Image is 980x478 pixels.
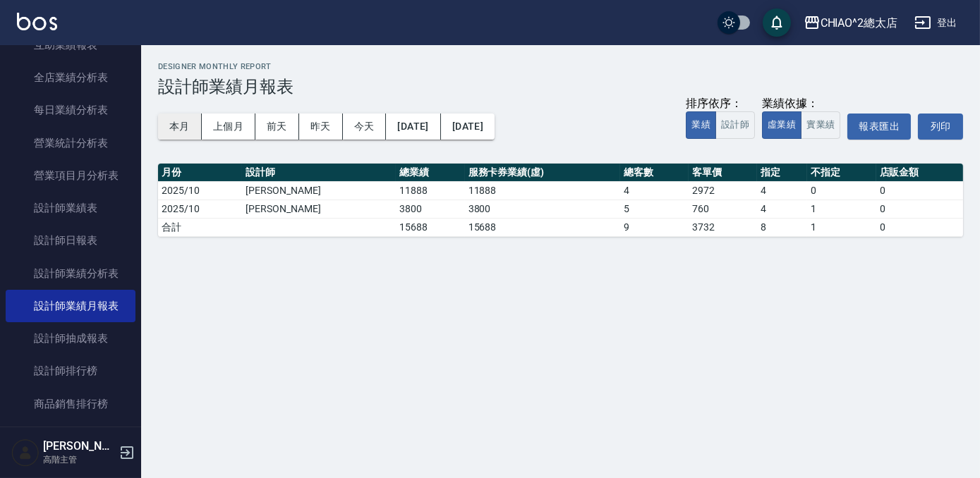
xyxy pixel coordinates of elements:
a: 設計師業績月報表 [6,290,135,322]
td: 1 [807,200,876,218]
div: 業績依據： [762,97,840,111]
td: 8 [757,218,807,236]
h5: [PERSON_NAME] [43,439,115,453]
a: 商品消耗明細 [6,420,135,453]
td: 0 [876,200,963,218]
th: 指定 [757,164,807,182]
td: 0 [807,181,876,200]
button: 登出 [909,10,963,36]
a: 設計師抽成報表 [6,322,135,355]
button: [DATE] [441,114,495,140]
h2: Designer Monthly Report [158,62,963,71]
td: 0 [876,181,963,200]
a: 設計師日報表 [6,224,135,257]
td: 11888 [396,181,464,200]
button: [DATE] [386,114,440,140]
td: 5 [620,200,689,218]
td: 11888 [465,181,620,200]
button: 實業績 [801,111,840,139]
button: 報表匯出 [847,114,911,140]
a: 商品銷售排行榜 [6,388,135,420]
th: 店販金額 [876,164,963,182]
th: 客單價 [689,164,757,182]
h3: 設計師業績月報表 [158,77,963,97]
th: 服務卡券業績(虛) [465,164,620,182]
a: 營業項目月分析表 [6,159,135,192]
td: 4 [757,181,807,200]
td: 4 [620,181,689,200]
table: a dense table [158,164,963,237]
td: 15688 [396,218,464,236]
td: 0 [876,218,963,236]
img: Person [11,439,40,467]
p: 高階主管 [43,453,115,466]
a: 全店業績分析表 [6,61,135,94]
img: Logo [17,13,57,30]
button: 設計師 [715,111,755,139]
button: 今天 [343,114,387,140]
td: 3732 [689,218,757,236]
td: 4 [757,200,807,218]
button: 虛業績 [762,111,801,139]
a: 每日業績分析表 [6,94,135,126]
a: 互助業績報表 [6,29,135,61]
th: 總客數 [620,164,689,182]
td: 15688 [465,218,620,236]
td: 2025/10 [158,181,242,200]
td: 3800 [465,200,620,218]
div: 排序依序： [686,97,755,111]
div: CHIAO^2總太店 [821,14,898,32]
button: 上個月 [202,114,255,140]
button: 昨天 [299,114,343,140]
a: 設計師業績分析表 [6,257,135,290]
button: 本月 [158,114,202,140]
button: CHIAO^2總太店 [798,8,904,37]
th: 總業績 [396,164,464,182]
a: 設計師業績表 [6,192,135,224]
th: 月份 [158,164,242,182]
td: 合計 [158,218,242,236]
th: 不指定 [807,164,876,182]
button: save [763,8,791,37]
td: 2025/10 [158,200,242,218]
td: 3800 [396,200,464,218]
button: 業績 [686,111,716,139]
a: 設計師排行榜 [6,355,135,387]
a: 營業統計分析表 [6,127,135,159]
button: 列印 [918,114,963,140]
td: 2972 [689,181,757,200]
th: 設計師 [242,164,396,182]
td: 760 [689,200,757,218]
td: [PERSON_NAME] [242,181,396,200]
button: 前天 [255,114,299,140]
td: 1 [807,218,876,236]
td: [PERSON_NAME] [242,200,396,218]
td: 9 [620,218,689,236]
